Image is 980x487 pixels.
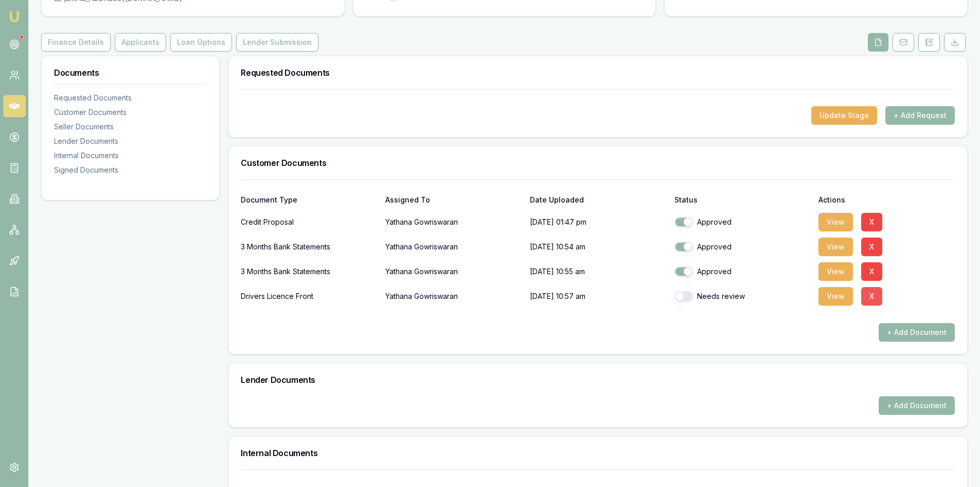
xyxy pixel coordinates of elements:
div: 3 Months Bank Statements [241,261,377,282]
button: + Add Document [879,396,955,415]
button: Lender Submission [236,33,318,52]
div: Approved [674,242,811,252]
a: Lender Submission [234,33,320,52]
button: Finance Details [41,33,111,52]
div: Requested Documents [54,93,207,103]
div: Signed Documents [54,165,207,175]
button: X [861,287,882,306]
button: + Add Document [879,323,955,342]
div: Credit Proposal [241,212,377,232]
img: emu-icon-u.png [8,10,21,23]
button: View [818,238,853,256]
button: X [861,213,882,231]
button: Update Stage [811,106,877,125]
button: + Add Request [885,106,955,125]
h3: Customer Documents [241,159,955,167]
div: Internal Documents [54,150,207,161]
div: Customer Documents [54,107,207,117]
p: Yathana Gowriswaran [385,237,522,257]
div: Lender Documents [54,136,207,146]
h3: Documents [54,69,207,77]
a: Applicants [113,33,168,52]
button: Loan Options [170,33,232,52]
div: Drivers Licence Front [241,286,377,307]
div: Approved [674,266,811,277]
h3: Internal Documents [241,449,955,457]
div: Seller Documents [54,122,207,132]
button: X [861,262,882,281]
button: View [818,213,853,231]
button: X [861,238,882,256]
p: Yathana Gowriswaran [385,212,522,232]
div: Actions [818,196,955,204]
button: Applicants [115,33,166,52]
div: 3 Months Bank Statements [241,237,377,257]
h3: Requested Documents [241,69,955,77]
a: Finance Details [41,33,113,52]
a: Loan Options [168,33,234,52]
div: Needs review [674,291,811,301]
p: Yathana Gowriswaran [385,261,522,282]
h3: Lender Documents [241,376,955,384]
div: Approved [674,217,811,227]
p: Yathana Gowriswaran [385,286,522,307]
div: Date Uploaded [530,196,666,204]
p: [DATE] 10:55 am [530,261,666,282]
button: View [818,287,853,306]
button: View [818,262,853,281]
div: Status [674,196,811,204]
p: [DATE] 10:54 am [530,237,666,257]
div: Document Type [241,196,377,204]
p: [DATE] 10:57 am [530,286,666,307]
div: Assigned To [385,196,522,204]
p: [DATE] 01:47 pm [530,212,666,232]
